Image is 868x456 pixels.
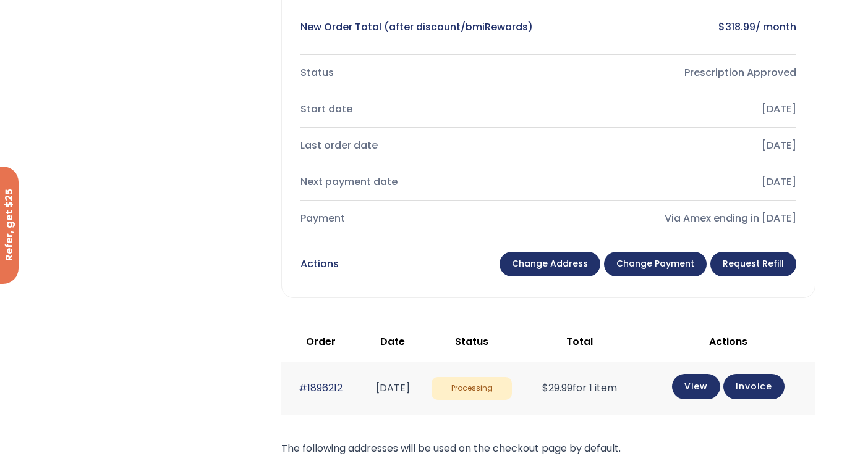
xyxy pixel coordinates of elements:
[380,334,405,349] span: Date
[718,20,725,34] span: $
[558,137,796,154] div: [DATE]
[300,19,538,36] div: New Order Total (after discount/bmiRewards)
[300,173,538,191] div: Next payment date
[710,252,796,276] a: Request Refill
[709,334,747,349] span: Actions
[566,334,593,349] span: Total
[558,64,796,81] div: Prescription Approved
[518,362,640,415] td: for 1 item
[300,210,538,227] div: Payment
[300,137,538,154] div: Last order date
[558,19,796,36] div: / month
[672,374,720,399] a: View
[300,255,339,273] div: Actions
[376,381,410,395] time: [DATE]
[604,252,707,276] a: Change payment
[300,101,538,118] div: Start date
[542,381,572,395] span: 29.99
[299,381,343,395] a: #1896212
[300,64,538,81] div: Status
[542,381,548,395] span: $
[558,173,796,191] div: [DATE]
[500,252,600,276] a: Change address
[718,20,755,34] bdi: 318.99
[558,101,796,118] div: [DATE]
[455,334,488,349] span: Status
[558,210,796,227] div: Via Amex ending in [DATE]
[432,377,512,400] span: Processing
[306,334,336,349] span: Order
[723,374,785,399] a: Invoice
